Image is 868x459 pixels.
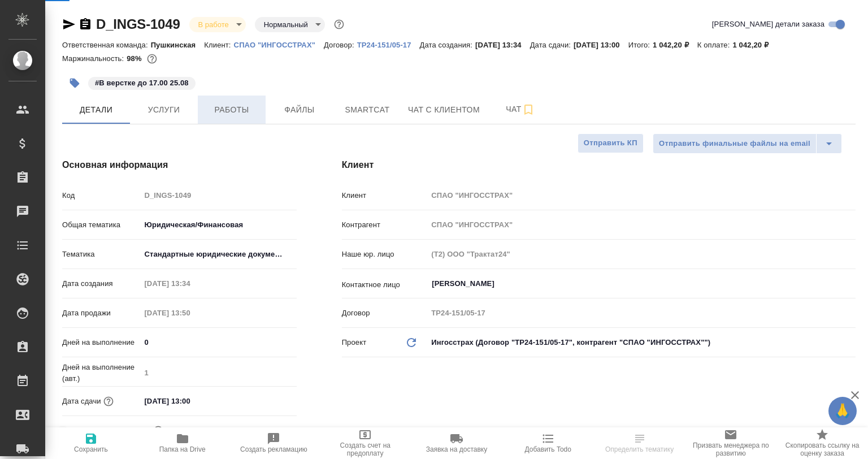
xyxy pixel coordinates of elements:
button: Папка на Drive [137,427,228,459]
p: Проект [342,337,367,348]
p: Дата продажи [62,308,140,319]
span: Детали [69,103,123,117]
p: Клиент: [204,41,233,49]
span: В верстке до 17.00 25.08 [87,77,197,87]
p: Договор: [324,41,357,49]
p: Дата создания: [420,41,475,49]
input: ✎ Введи что-нибудь [140,334,297,350]
button: Доп статусы указывают на важность/срочность заказа [332,17,346,32]
button: Отправить КП [578,133,644,153]
input: Пустое поле [140,365,297,381]
button: Призвать менеджера по развитию [685,427,776,459]
p: Итого: [628,41,653,49]
button: Добавить Todo [502,427,594,459]
a: СПАО "ИНГОССТРАХ" [234,40,324,49]
span: Файлы [272,103,327,117]
p: К оплате: [697,41,733,49]
p: [DATE] 13:34 [475,41,530,49]
span: Отправить финальные файлы на email [659,137,810,150]
input: Пустое поле [427,246,856,262]
button: Заявка на доставку [411,427,502,459]
p: Дней на выполнение (авт.) [62,362,140,384]
button: Скопировать ссылку для ЯМессенджера [62,18,76,31]
span: Создать рекламацию [240,445,307,453]
span: [PERSON_NAME] детали заказа [712,19,824,30]
p: Контрагент [342,219,428,231]
input: ✎ Введи что-нибудь [140,393,239,409]
button: Включи, если не хочешь, чтобы указанная дата сдачи изменилась после переставления заказа в 'Подтв... [151,423,166,438]
button: Создать рекламацию [228,427,320,459]
button: 🙏 [828,397,857,425]
button: 16.00 RUB; [145,51,159,66]
a: D_INGS-1049 [96,16,180,32]
svg: Подписаться [522,103,535,116]
button: Добавить тэг [62,71,87,96]
span: Создать счет на предоплату [326,441,404,457]
p: 1 042,20 ₽ [732,41,777,49]
p: Пушкинская [151,41,205,49]
span: Добавить Todo [525,445,571,453]
button: Сохранить [45,427,137,459]
input: Пустое поле [140,275,239,292]
span: Smartcat [340,103,394,117]
span: Чат с клиентом [408,103,480,117]
span: Скопировать ссылку на оценку заказа [783,441,861,457]
p: Дата создания [62,278,140,289]
span: Заявка на доставку [426,445,487,453]
input: Пустое поле [427,305,856,321]
button: Определить тематику [594,427,685,459]
p: Дней на выполнение [62,337,140,348]
button: Скопировать ссылку [79,18,92,31]
p: Маржинальность: [62,54,127,63]
span: Отправить КП [584,137,637,150]
input: Пустое поле [427,187,856,203]
input: Пустое поле [427,216,856,233]
span: Чат [493,102,548,116]
p: 1 042,20 ₽ [653,41,697,49]
div: Ингосстрах (Договор "ТР24-151/05-17", контрагент "СПАО "ИНГОССТРАХ"") [427,333,856,352]
span: Сохранить [74,445,108,453]
span: Определить тематику [605,445,674,453]
button: Если добавить услуги и заполнить их объемом, то дата рассчитается автоматически [101,394,116,409]
p: Тематика [62,249,140,260]
input: Пустое поле [140,305,239,321]
div: В работе [255,17,325,32]
p: Договор [342,308,428,319]
button: Создать счет на предоплату [319,427,411,459]
p: ТР24-151/05-17 [357,41,420,49]
span: Призвать менеджера по развитию [692,441,770,457]
span: Не пересчитывать [79,425,142,436]
p: [DATE] 13:00 [574,41,628,49]
button: Open [849,283,852,285]
span: Папка на Drive [159,445,206,453]
a: ТР24-151/05-17 [357,40,420,49]
p: Общая тематика [62,219,140,231]
p: Контактное лицо [342,279,428,291]
button: Нормальный [261,20,311,29]
div: split button [653,133,842,154]
p: 98% [127,54,144,63]
span: Работы [205,103,259,117]
button: В работе [195,20,232,29]
p: Дата сдачи: [530,41,574,49]
p: Клиент [342,190,428,201]
p: #В верстке до 17.00 25.08 [95,77,189,89]
div: Стандартные юридические документы, договоры, уставы [140,245,297,264]
span: Услуги [137,103,191,117]
div: Юридическая/Финансовая [140,215,297,235]
p: Код [62,190,140,201]
p: СПАО "ИНГОССТРАХ" [234,41,324,49]
p: Дата сдачи [62,396,101,407]
p: Наше юр. лицо [342,249,428,260]
h4: Клиент [342,158,856,172]
p: Ответственная команда: [62,41,151,49]
h4: Основная информация [62,158,297,172]
span: 🙏 [833,399,852,423]
button: Скопировать ссылку на оценку заказа [776,427,868,459]
button: Отправить финальные файлы на email [653,133,817,154]
input: Пустое поле [140,187,297,203]
div: В работе [189,17,246,32]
